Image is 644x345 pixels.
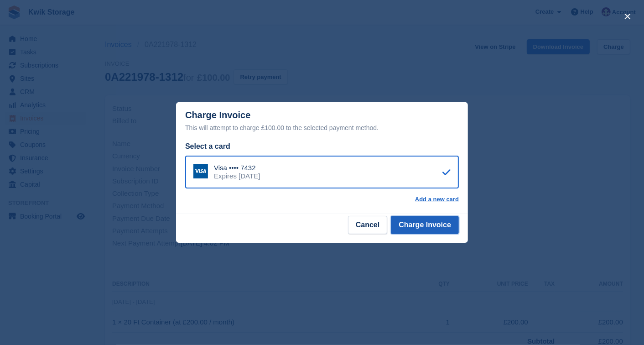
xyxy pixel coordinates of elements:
[348,216,387,234] button: Cancel
[415,196,459,203] a: Add a new card
[185,141,459,152] div: Select a card
[185,122,459,133] div: This will attempt to charge £100.00 to the selected payment method.
[214,172,260,180] div: Expires [DATE]
[620,9,635,24] button: close
[185,110,459,133] div: Charge Invoice
[391,216,459,234] button: Charge Invoice
[193,164,208,178] img: Visa Logo
[214,164,260,172] div: Visa •••• 7432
